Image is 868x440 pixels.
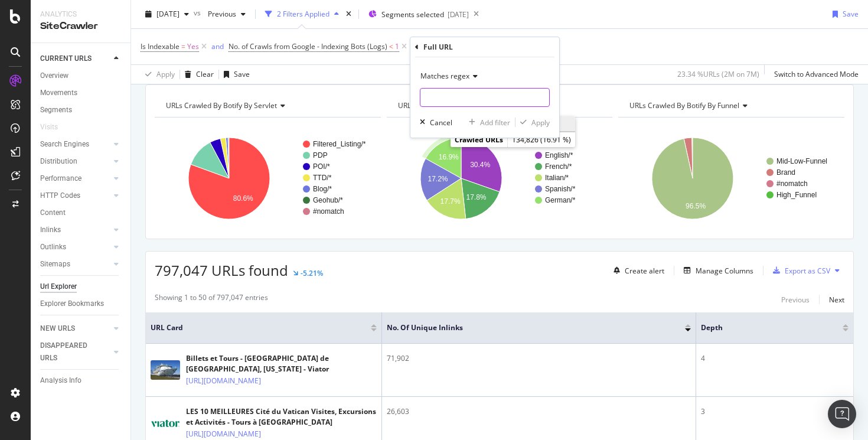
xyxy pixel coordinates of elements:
text: 17.2% [428,175,448,183]
text: 17.7% [440,197,460,206]
div: Overview [40,70,68,82]
a: Inlinks [40,224,110,236]
div: Add filter [480,118,510,128]
a: Visits [40,121,70,133]
button: Add Filter [409,40,456,54]
button: Previous [203,5,250,24]
button: Manage Columns [679,263,753,278]
div: Analysis Info [40,374,81,387]
div: Analytics [40,9,121,19]
div: Full URL [423,42,453,52]
text: POI/* [313,162,330,171]
span: URL Card [151,322,368,333]
div: Clear [196,69,214,79]
div: Content [40,207,66,219]
div: 23.34 % URLs ( 2M on 7M ) [677,69,759,79]
div: Inlinks [40,224,61,236]
span: Matches regex [420,71,469,81]
a: Distribution [40,155,110,168]
text: Filtered_Listing/* [313,140,366,148]
div: Segments [40,104,72,116]
span: URLs Crawled By Botify By servlet [166,100,277,110]
span: = [181,41,185,51]
a: Overview [40,70,122,82]
div: Visits [40,121,58,133]
text: High_Funnel [776,191,817,199]
div: Performance [40,172,81,185]
button: and [211,41,224,52]
div: Manage Columns [696,266,753,276]
svg: A chart. [155,127,381,230]
div: Create alert [625,266,664,276]
div: -5.21% [301,268,323,278]
button: Previous [781,292,810,307]
a: Url Explorer [40,281,122,293]
div: Apply [531,118,550,128]
text: French/* [545,162,572,171]
text: Brand [776,168,795,177]
a: HTTP Codes [40,190,110,202]
a: Content [40,207,122,219]
div: Url Explorer [40,281,77,293]
text: TTD/* [313,174,332,182]
span: No. of Crawls from Google - Indexing Bots (Logs) [229,41,387,51]
a: Movements [40,87,122,99]
a: Sitemaps [40,258,110,270]
div: Previous [781,295,810,305]
img: main image [151,360,180,380]
div: Distribution [40,155,77,168]
text: #nomatch [313,207,344,216]
button: [DATE] [141,5,194,24]
span: 797,047 URLs found [155,260,288,280]
span: Yes [187,38,199,55]
h4: URLs Crawled By Botify By funnel [627,96,834,115]
a: Search Engines [40,138,110,151]
img: main image [151,409,180,438]
div: [DATE] [448,9,469,19]
div: Search Engines [40,138,89,151]
svg: A chart. [387,127,613,230]
td: Crawled URLs [451,132,508,148]
a: DISAPPEARED URLS [40,340,110,364]
div: SiteCrawler [40,19,121,33]
div: LES 10 MEILLEURES Cité du Vatican Visites, Excursions et Activités - Tours à [GEOGRAPHIC_DATA] [186,406,377,428]
span: Is Indexable [141,41,180,51]
a: Outlinks [40,241,110,253]
button: Apply [141,65,175,84]
div: times [344,8,354,20]
span: vs [194,8,203,18]
text: 96.5% [686,202,706,210]
text: PDP [313,151,328,159]
button: Save [219,65,250,84]
button: Cancel [415,116,452,128]
h4: URLs Crawled By Botify By pos [396,96,602,115]
button: Create alert [609,261,664,280]
div: and [211,41,224,51]
button: Clear [180,65,214,84]
text: 30.4% [470,161,490,169]
div: Sitemaps [40,258,70,270]
div: Showing 1 to 50 of 797,047 entries [155,292,268,307]
div: CURRENT URLS [40,53,92,65]
text: Italian/* [545,174,569,182]
div: Export as CSV [785,266,830,276]
svg: A chart. [618,127,844,230]
div: 4 [701,353,849,364]
button: Segments selected[DATE] [364,5,469,24]
text: 80.6% [233,194,253,203]
div: DISAPPEARED URLS [40,340,100,364]
div: Next [829,295,844,305]
text: Blog/* [313,185,332,193]
div: Open Intercom Messenger [828,400,856,428]
a: Analysis Info [40,374,122,387]
span: 1 [395,38,399,55]
text: 16.9% [438,153,458,161]
div: 3 [701,406,849,417]
div: Save [843,9,859,19]
a: Segments [40,104,122,116]
text: Spanish/* [545,185,576,193]
div: NEW URLS [40,322,75,335]
button: Next [829,292,844,307]
span: URLs Crawled By Botify By funnel [629,100,739,110]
